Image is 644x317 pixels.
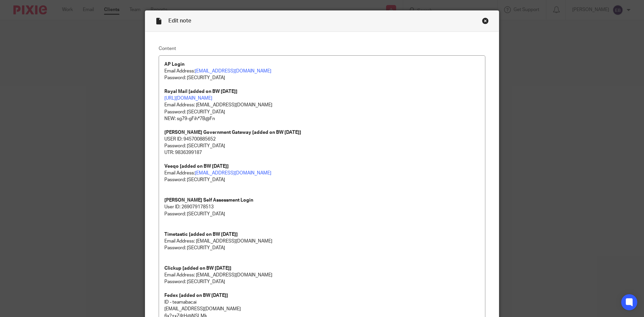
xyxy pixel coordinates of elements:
[164,149,480,156] p: UTR: 9836399187
[164,299,480,306] p: ID - teamabacai
[164,198,253,203] strong: [PERSON_NAME] Self Assessment Login
[164,278,480,285] p: Password: [SECURITY_DATA]
[164,102,480,122] p: Email Address: [EMAIL_ADDRESS][DOMAIN_NAME] Password: [SECURITY_DATA] NEW: sg79-gFih*7B@Fn
[164,204,480,210] p: User ID: 269079178513
[164,306,480,312] p: [EMAIL_ADDRESS][DOMAIN_NAME]
[164,74,480,81] p: Password: [SECURITY_DATA]
[164,245,480,251] p: Password: [SECURITY_DATA]
[164,170,480,176] p: Email Address:
[164,89,237,94] strong: Royal Mail [added on BW [DATE]]
[164,136,480,143] p: USER ID: 945700885652
[164,238,480,245] p: Email Address: [EMAIL_ADDRESS][DOMAIN_NAME]
[164,62,184,67] strong: AP Login
[164,232,238,237] strong: Timetastic [added on BW [DATE]]
[164,164,179,169] strong: Veeqo
[164,272,480,278] p: Email Address: [EMAIL_ADDRESS][DOMAIN_NAME]
[159,45,485,52] label: Content
[195,69,271,73] a: [EMAIL_ADDRESS][DOMAIN_NAME]
[482,17,489,24] div: Close this dialog window
[164,143,480,149] p: Password: [SECURITY_DATA]
[164,68,480,74] p: Email Address:
[164,96,212,101] a: [URL][DOMAIN_NAME]
[164,176,480,183] p: Password: [SECURITY_DATA]
[164,266,231,271] strong: Clickup [added on BW [DATE]]
[180,164,229,169] strong: [added on BW [DATE]]
[164,211,480,217] p: Password: [SECURITY_DATA]
[164,130,301,135] strong: [PERSON_NAME] Government Gateway [added on BW [DATE]]
[195,171,271,175] a: [EMAIL_ADDRESS][DOMAIN_NAME]
[164,293,228,298] strong: Fedex [added on BW [DATE]]
[168,18,191,23] span: Edit note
